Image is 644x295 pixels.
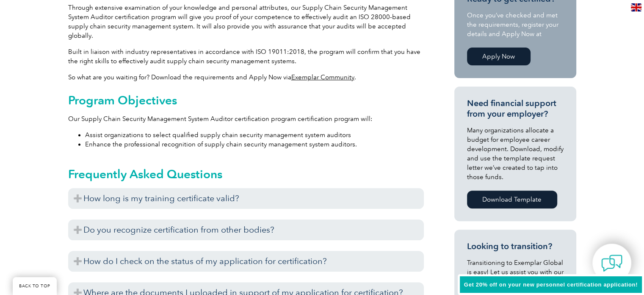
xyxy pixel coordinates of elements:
[467,98,564,119] h3: Need financial support from your employer?
[467,191,557,208] a: Download Template
[68,114,424,124] p: Our Supply Chain Security Management System Auditor certification program certification program w...
[68,167,424,181] h2: Frequently Asked Questions
[68,93,424,107] h2: Program Objectives
[467,11,564,39] p: Once you’ve checked and met the requirements, register your details and Apply Now at
[68,251,424,272] h3: How do I check on the status of my application for certification?
[467,241,564,252] h3: Looking to transition?
[467,48,531,65] a: Apply Now
[68,47,424,66] p: Built in liaison with industry representatives in accordance with ISO 19011:2018, the program wil...
[13,277,57,295] a: BACK TO TOP
[601,253,622,274] img: contact-chat.png
[68,3,424,40] p: Through extensive examination of your knowledge and personal attributes, our Supply Chain Securit...
[467,126,564,182] p: Many organizations allocate a budget for employee career development. Download, modify and use th...
[68,73,424,82] p: So what are you waiting for? Download the requirements and Apply Now via .
[85,130,424,140] li: Assist organizations to select qualified supply chain security management system auditors
[464,281,638,288] span: Get 20% off on your new personnel certification application!
[85,140,424,149] li: Enhance the professional recognition of supply chain security management system auditors.
[631,3,641,11] img: en
[291,73,354,81] a: Exemplar Community
[68,219,424,240] h3: Do you recognize certification from other bodies?
[68,188,424,209] h3: How long is my training certificate valid?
